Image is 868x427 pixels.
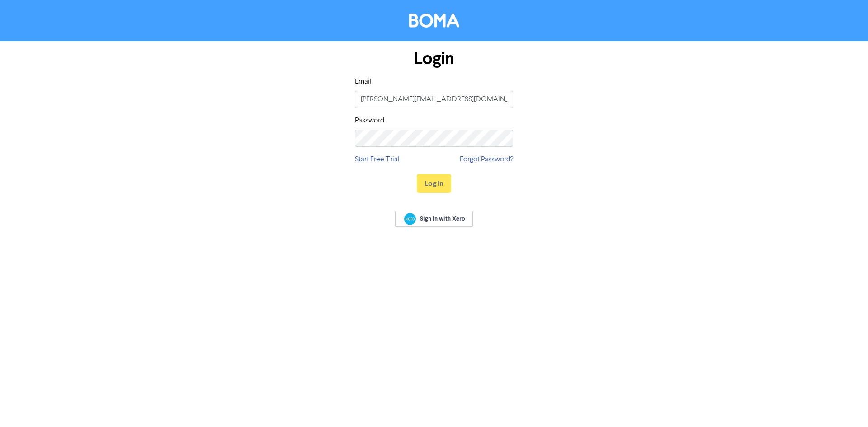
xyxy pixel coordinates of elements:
[417,174,451,193] button: Log In
[420,215,465,223] span: Sign In with Xero
[409,14,459,28] img: BOMA Logo
[395,211,473,227] a: Sign In with Xero
[404,213,416,225] img: Xero logo
[355,115,384,126] label: Password
[355,76,372,87] label: Email
[355,48,513,69] h1: Login
[355,154,400,165] a: Start Free Trial
[460,154,513,165] a: Forgot Password?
